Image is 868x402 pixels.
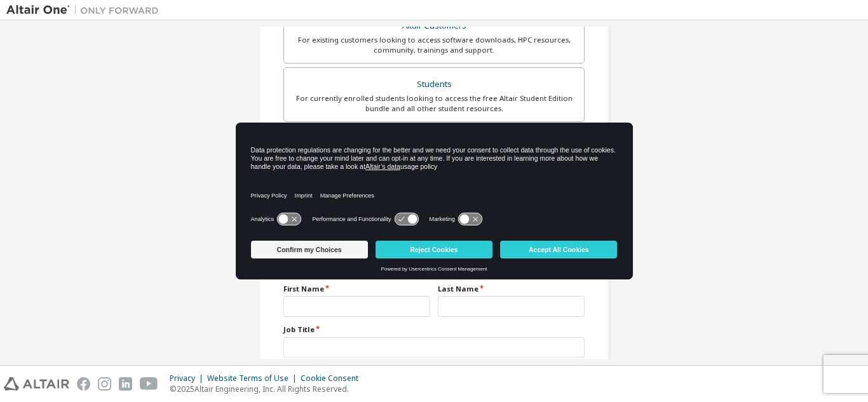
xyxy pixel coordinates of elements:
div: For existing customers looking to access software downloads, HPC resources, community, trainings ... [292,35,576,55]
p: © 2025 Altair Engineering, Inc. All Rights Reserved. [170,384,366,394]
label: Last Name [438,284,585,294]
img: instagram.svg [98,377,111,391]
img: altair_logo.svg [4,377,69,391]
label: First Name [283,284,430,294]
label: Job Title [283,325,585,335]
div: Website Terms of Use [207,373,301,384]
div: Privacy [170,373,207,384]
img: Altair One [6,4,165,17]
img: facebook.svg [77,377,90,391]
div: Students [292,76,576,93]
div: For currently enrolled students looking to access the free Altair Student Edition bundle and all ... [292,93,576,114]
div: Cookie Consent [301,373,366,384]
img: youtube.svg [140,377,158,391]
img: linkedin.svg [119,377,132,391]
